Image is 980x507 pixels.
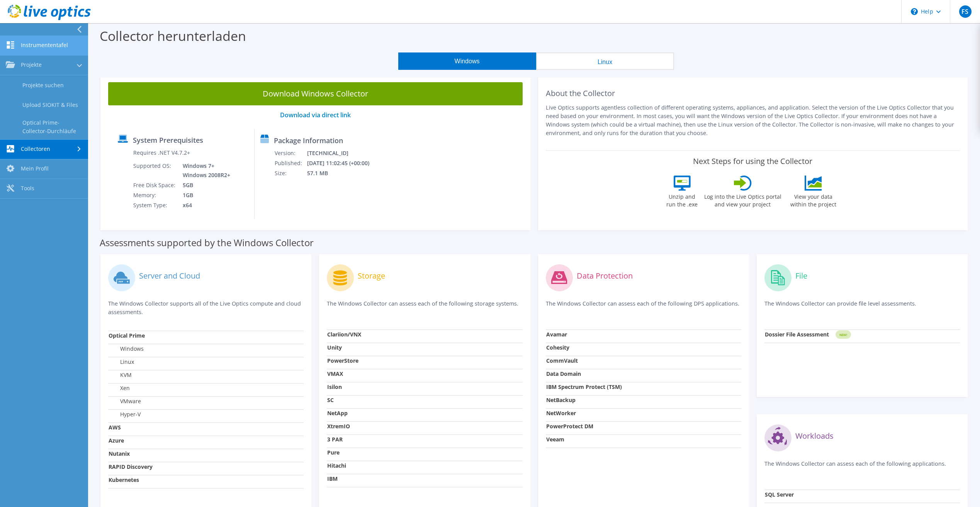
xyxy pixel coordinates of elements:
strong: Pure [327,449,340,456]
strong: Azure [109,437,124,444]
label: VMware [109,397,141,405]
td: 5GB [177,180,232,190]
td: Version: [274,148,307,158]
strong: Nutanix [109,450,130,457]
strong: Cohesity [546,344,569,351]
label: Linux [109,358,134,366]
strong: Dossier File Assessment [765,331,829,338]
td: Size: [274,168,307,178]
button: Linux [536,52,674,70]
label: Next Steps for using the Collector [693,157,812,166]
label: Log into the Live Optics portal and view your project [704,191,782,208]
td: System Type: [133,200,177,210]
label: Xen [109,384,130,392]
p: The Windows Collector can provide file level assessments. [764,299,960,315]
label: Hyper-V [109,411,141,418]
strong: Hitachi [327,462,346,469]
label: Server and Cloud [139,272,200,280]
strong: VMAX [327,370,343,377]
label: Requires .NET V4.7.2+ [133,149,190,157]
td: Memory: [133,190,177,200]
a: Download via direct link [280,111,351,119]
label: Data Protection [577,272,633,280]
p: The Windows Collector can assess each of the following DPS applications. [546,299,741,315]
span: FS [959,5,972,18]
strong: Unity [327,344,342,351]
strong: SC [327,396,334,404]
h2: About the Collector [546,89,960,98]
label: Unzip and run the .exe [664,191,700,208]
td: 57.1 MB [307,168,379,178]
strong: XtremIO [327,422,350,430]
label: View your data within the project [786,191,841,208]
svg: \n [911,8,918,15]
strong: Data Domain [546,370,581,377]
label: Collector herunterladen [100,27,246,45]
p: The Windows Collector can assess each of the following storage systems. [327,299,522,315]
strong: PowerStore [327,357,358,364]
td: [DATE] 11:02:45 (+00:00) [307,158,379,168]
label: Windows [109,345,144,353]
a: Download Windows Collector [108,82,523,105]
td: 1GB [177,190,232,200]
strong: CommVault [546,357,578,364]
label: Assessments supported by the Windows Collector [100,239,314,247]
td: Published: [274,158,307,168]
strong: NetBackup [546,396,576,404]
td: [TECHNICAL_ID] [307,148,379,158]
p: Live Optics supports agentless collection of different operating systems, appliances, and applica... [546,103,960,137]
strong: 3 PAR [327,436,343,443]
strong: Avamar [546,331,567,338]
strong: AWS [109,424,121,431]
label: Workloads [795,432,834,440]
strong: PowerProtect DM [546,422,593,430]
label: KVM [109,371,132,379]
td: Supported OS: [133,161,177,180]
strong: IBM [327,475,338,482]
strong: Kubernetes [109,476,139,483]
p: The Windows Collector can assess each of the following applications. [764,460,960,475]
strong: IBM Spectrum Protect (TSM) [546,383,622,390]
tspan: NEW! [839,333,847,337]
p: The Windows Collector supports all of the Live Optics compute and cloud assessments. [108,299,304,316]
strong: Isilon [327,383,342,390]
td: Windows 7+ Windows 2008R2+ [177,161,232,180]
td: x64 [177,200,232,210]
strong: Veeam [546,436,564,443]
strong: RAPID Discovery [109,463,153,470]
button: Windows [398,52,536,70]
strong: Clariion/VNX [327,331,361,338]
label: File [795,272,807,280]
strong: NetApp [327,409,348,417]
label: Package Information [274,137,343,144]
label: System Prerequisites [133,136,203,144]
strong: SQL Server [765,491,794,498]
label: Storage [358,272,385,280]
strong: Optical Prime [109,332,145,339]
strong: NetWorker [546,409,576,417]
td: Free Disk Space: [133,180,177,190]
